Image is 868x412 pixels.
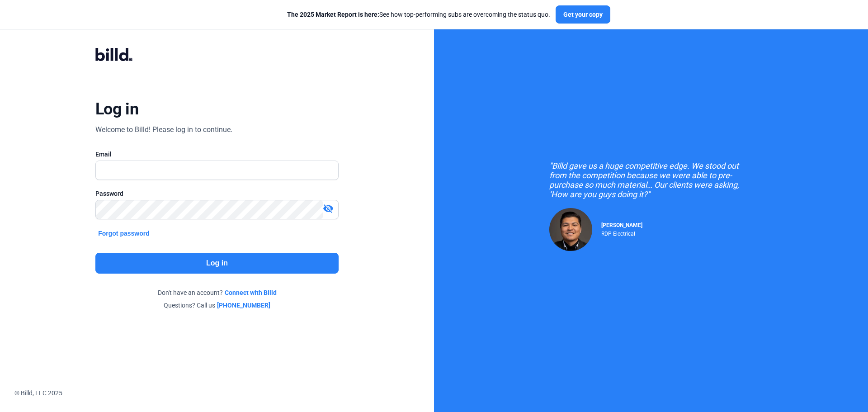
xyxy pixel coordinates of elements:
button: Log in [95,253,339,274]
button: Get your copy [556,5,610,24]
a: Connect with Billd [225,288,277,297]
div: Password [95,189,339,198]
div: See how top-performing subs are overcoming the status quo. [287,10,550,19]
a: [PHONE_NUMBER] [217,301,270,310]
div: Email [95,150,339,159]
mat-icon: visibility_off [323,203,334,214]
img: Raul Pacheco [549,208,592,251]
div: Questions? Call us [95,301,339,310]
span: The 2025 Market Report is here: [287,11,379,18]
button: Forgot password [95,228,152,238]
div: RDP Electrical [601,228,642,237]
div: Don't have an account? [95,288,339,297]
div: Welcome to Billd! Please log in to continue. [95,124,232,135]
span: [PERSON_NAME] [601,222,642,228]
div: Log in [95,99,138,119]
div: "Billd gave us a huge competitive edge. We stood out from the competition because we were able to... [549,161,753,199]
